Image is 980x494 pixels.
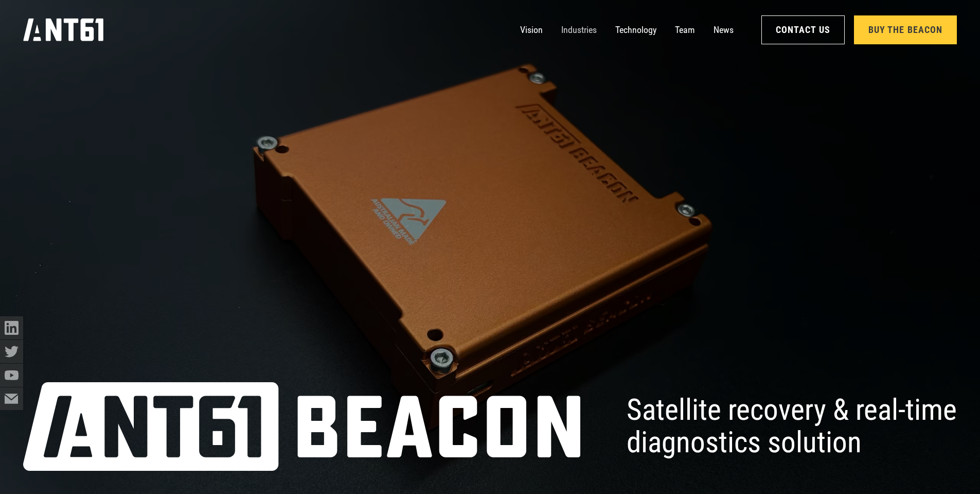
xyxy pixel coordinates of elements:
a: home [23,14,105,45]
span: diagnostics solution [627,427,862,459]
a: Industries [561,19,597,42]
a: News [714,19,734,42]
a: Buy the Beacon [854,15,957,44]
span: Satellite recovery & real-time [627,394,957,427]
a: Vision [520,19,543,42]
a: Team [675,19,695,42]
a: Contact Us [761,15,845,44]
a: Technology [615,19,656,42]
